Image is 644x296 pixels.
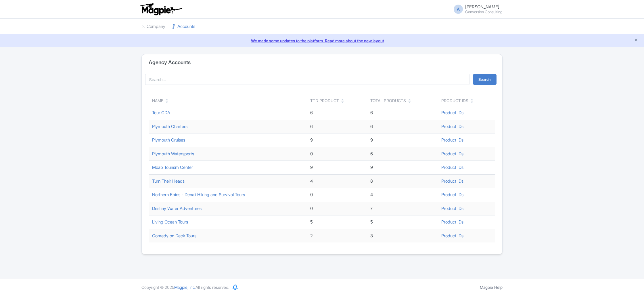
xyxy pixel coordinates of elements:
[174,285,195,290] span: Magpie, Inc.
[307,215,367,229] td: 5
[152,110,170,115] a: Tour CDA
[450,5,503,14] a: A [PERSON_NAME] Conversion Consulting
[152,178,185,184] a: Turn Their Heads
[441,151,463,156] a: Product IDs
[465,4,499,9] span: [PERSON_NAME]
[152,192,245,197] a: Northern Epics - Denali Hiking and Survival Tours
[145,74,469,85] input: Search...
[307,174,367,188] td: 4
[441,192,463,197] a: Product IDs
[367,106,438,120] td: 6
[441,206,463,211] a: Product IDs
[465,10,503,14] small: Conversion Consulting
[370,98,406,104] div: Total Products
[307,147,367,161] td: 0
[441,110,463,115] a: Product IDs
[473,74,497,85] button: Search
[152,137,185,143] a: Plymouth Cruises
[152,165,193,170] a: Moab Tourism Center
[138,284,233,290] div: Copyright © 2025 All rights reserved.
[367,202,438,215] td: 7
[441,124,463,129] a: Product IDs
[367,229,438,242] td: 3
[152,98,163,104] div: Name
[367,147,438,161] td: 6
[367,133,438,147] td: 9
[454,5,463,14] span: A
[152,219,188,225] a: Living Ocean Tours
[480,285,503,290] a: Magpie Help
[367,174,438,188] td: 8
[367,161,438,175] td: 9
[367,188,438,202] td: 4
[3,38,641,44] a: We made some updates to the platform. Read more about the new layout
[149,60,191,65] h4: Agency Accounts
[367,215,438,229] td: 5
[152,233,196,238] a: Comedy on Deck Tours
[141,19,165,35] a: Company
[307,133,367,147] td: 9
[152,151,194,156] a: Plymouth Watersports
[152,124,187,129] a: Plymouth Charters
[307,161,367,175] td: 9
[172,19,195,35] a: Accounts
[441,219,463,225] a: Product IDs
[441,98,468,104] div: Product IDs
[152,206,202,211] a: Destiny Water Adventures
[441,233,463,238] a: Product IDs
[367,120,438,133] td: 6
[307,229,367,242] td: 2
[310,98,339,104] div: TTD Product
[307,188,367,202] td: 0
[307,106,367,120] td: 6
[441,178,463,184] a: Product IDs
[139,3,183,16] img: logo-ab69f6fb50320c5b225c76a69d11143b.png
[307,202,367,215] td: 0
[441,165,463,170] a: Product IDs
[307,120,367,133] td: 6
[634,37,638,44] button: Close announcement
[441,137,463,143] a: Product IDs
